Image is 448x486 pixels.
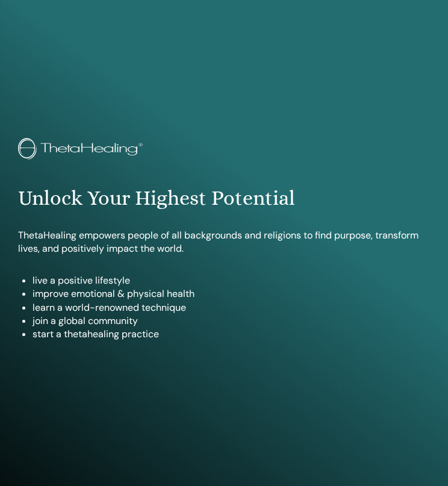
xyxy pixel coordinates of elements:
[33,301,430,314] li: learn a world-renowned technique
[33,287,430,301] li: improve emotional & physical health
[33,274,430,287] li: live a positive lifestyle
[33,328,430,341] li: start a thetahealing practice
[18,229,430,256] p: ThetaHealing empowers people of all backgrounds and religions to find purpose, transform lives, a...
[33,314,430,328] li: join a global community
[18,186,430,211] h1: Unlock Your Highest Potential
